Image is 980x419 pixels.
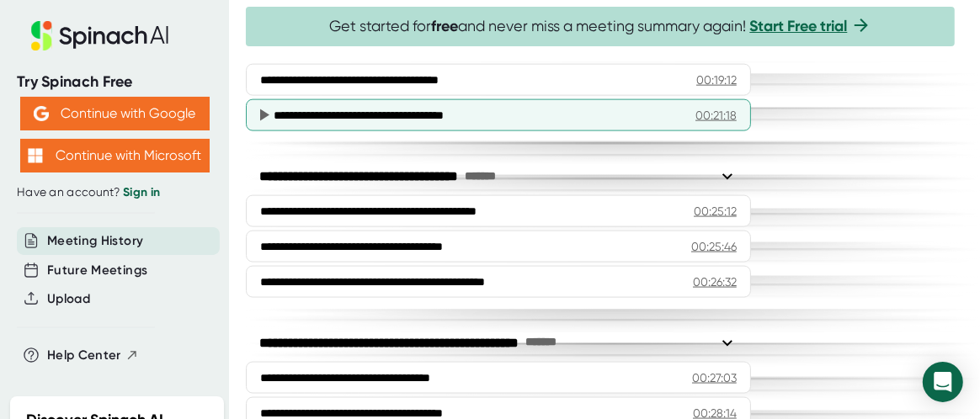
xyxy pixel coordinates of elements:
div: 00:19:12 [696,72,737,88]
img: Aehbyd4JwY73AAAAAElFTkSuQmCC [34,106,49,121]
div: 00:27:03 [692,369,737,386]
button: Continue with Microsoft [20,139,210,172]
button: Upload [47,289,90,309]
b: free [432,17,459,35]
button: Future Meetings [47,261,147,280]
div: Have an account? [17,185,212,200]
div: 00:26:32 [693,273,737,290]
div: 00:21:18 [695,107,737,124]
div: 00:25:46 [691,238,737,255]
button: Meeting History [47,231,143,251]
button: Help Center [47,346,139,365]
a: Sign in [123,185,160,199]
button: Continue with Google [20,97,210,130]
div: Try Spinach Free [17,72,212,92]
a: Start Free trial [750,17,848,35]
span: Help Center [47,346,121,365]
span: Get started for and never miss a meeting summary again! [330,17,871,36]
div: 00:25:12 [694,203,737,220]
div: Open Intercom Messenger [923,362,963,402]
